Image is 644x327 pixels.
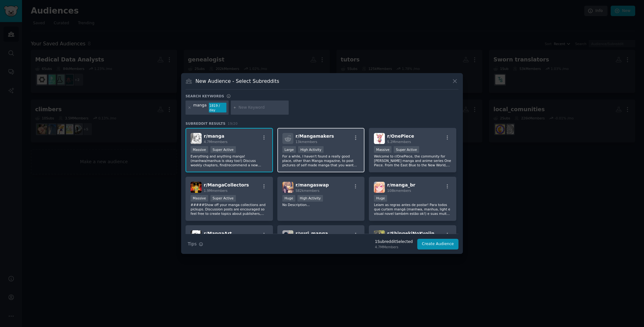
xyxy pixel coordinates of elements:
div: 4.7M Members [375,245,413,249]
img: MangaArt [191,230,202,241]
span: r/ manga [204,134,225,139]
div: Super Active [210,195,236,202]
img: manga_br [374,182,385,193]
span: 4.7M members [204,140,228,144]
div: Super Active [394,146,419,153]
img: yuri_manga [282,230,293,241]
img: mangaswap [282,182,293,193]
span: 5.2M members [387,140,411,144]
h3: Search keywords [186,94,224,98]
div: Massive [191,146,208,153]
span: Subreddit Results [186,121,225,126]
p: For a while, I haven't found a really good place, other than Manga magazine, to post pictures of ... [282,154,360,167]
span: 19 / 20 [228,122,238,125]
span: r/ OnePiece [387,134,414,139]
div: High Activity [297,195,323,202]
span: r/ MangaCollectors [204,182,249,187]
span: r/ yuri_manga [296,231,328,236]
img: OnePiece [374,133,385,144]
div: Huge [374,195,387,202]
button: Create Audience [417,239,459,250]
span: r/ Mangamakers [296,134,334,139]
input: New Keyword [239,105,286,111]
img: MangaCollectors [191,182,202,193]
span: r/ manga_br [387,182,415,187]
div: Massive [374,146,391,153]
span: r/ mangaswap [296,182,329,187]
p: No Description... [282,203,360,207]
div: Massive [191,195,208,202]
div: Super Active [210,146,236,153]
button: Tips [186,238,205,250]
span: 108k members [387,189,411,192]
p: Leiam as regras antes de postar! Para todos que curtem mangá (manhwa, manhua, light e visual nove... [374,203,451,216]
h3: New Audience - Select Subreddits [196,78,279,84]
div: manga [193,103,207,113]
div: Large [282,146,296,153]
span: r/ ShingekiNoKyojin [387,231,434,236]
span: 582k members [296,189,319,192]
p: #####Show off your manga collections and pickups. Discussion posts are encouraged so feel free to... [191,203,268,216]
img: manga [191,133,202,144]
span: r/ MangaArt [204,231,232,236]
span: Tips [188,241,197,247]
img: ShingekiNoKyojin [374,230,385,241]
span: 13k members [296,140,317,144]
span: 1.9M members [204,189,228,192]
p: Everything and anything manga! (manhwa/manhua is okay too!) Discuss weekly chapters, find/recomme... [191,154,268,167]
p: Welcome to r/OnePiece, the community for [PERSON_NAME] manga and anime series One Piece. From the... [374,154,451,167]
div: 1 Subreddit Selected [375,239,413,245]
div: 1819 / day [209,103,226,113]
div: High Activity [298,146,324,153]
div: Huge [282,195,296,202]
